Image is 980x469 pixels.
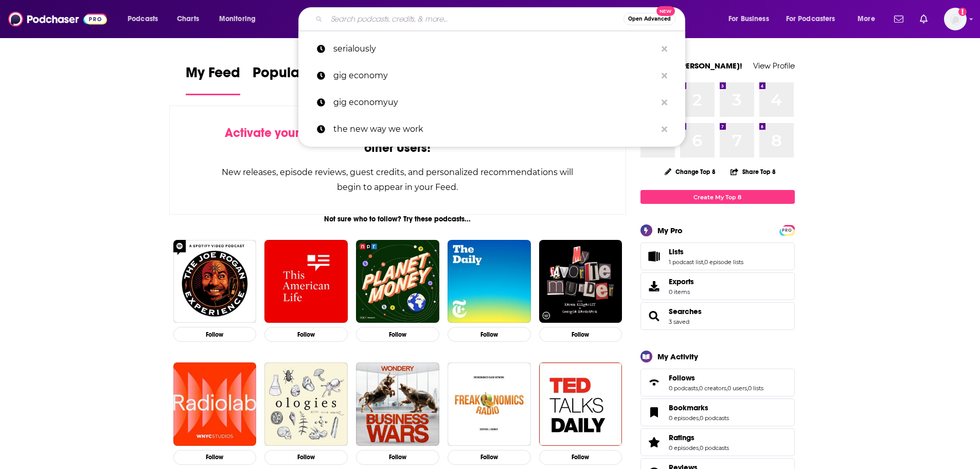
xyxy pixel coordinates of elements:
[173,450,257,465] button: Follow
[786,12,835,26] span: For Podcasters
[781,227,793,234] span: PRO
[699,414,700,422] span: ,
[264,240,348,323] img: This American Life
[333,36,656,62] p: serialously
[173,362,257,446] img: Radiolab
[8,9,107,29] img: Podchaser - Follow, Share and Rate Podcasts
[644,405,665,420] a: Bookmarks
[726,385,727,392] span: ,
[640,242,795,270] span: Lists
[640,190,795,204] a: Create My Top 8
[669,277,694,286] span: Exports
[640,398,795,426] span: Bookmarks
[186,64,240,88] span: My Feed
[669,433,694,442] span: Ratings
[753,61,795,71] a: View Profile
[704,258,743,266] a: 0 episode lists
[327,11,623,27] input: Search podcasts, credits, & more...
[173,240,257,323] a: The Joe Rogan Experience
[669,247,743,256] a: Lists
[958,8,967,16] svg: Add a profile image
[644,435,665,449] a: Ratings
[221,126,575,155] div: by following Podcasts, Creators, Lists, and other Users!
[448,450,531,465] button: Follow
[356,240,439,323] img: Planet Money
[657,225,683,235] div: My Pro
[221,165,575,195] div: New releases, episode reviews, guest credits, and personalized recommendations will begin to appe...
[539,362,622,446] img: TED Talks Daily
[944,8,967,30] button: Show profile menu
[669,288,694,296] span: 0 items
[669,307,702,316] a: Searches
[333,116,656,143] p: the new way we work
[698,385,699,392] span: ,
[120,11,171,27] button: open menu
[539,327,622,342] button: Follow
[539,450,622,465] button: Follow
[308,7,695,31] div: Search podcasts, credits, & more...
[669,444,699,451] a: 0 episodes
[669,385,698,392] a: 0 podcasts
[640,302,795,330] span: Searches
[644,375,665,390] a: Follows
[916,10,932,28] a: Show notifications dropdown
[657,352,698,361] div: My Activity
[728,12,769,26] span: For Business
[356,362,439,446] img: Business Wars
[264,327,348,342] button: Follow
[448,362,531,446] img: Freakonomics Radio
[669,403,708,412] span: Bookmarks
[253,64,340,95] a: Popular Feed
[730,162,776,182] button: Share Top 8
[186,64,240,95] a: My Feed
[669,318,689,325] a: 3 saved
[219,12,256,26] span: Monitoring
[298,36,685,62] a: serialously
[703,258,704,266] span: ,
[448,327,531,342] button: Follow
[656,6,675,16] span: New
[669,414,699,422] a: 0 episodes
[669,258,703,266] a: 1 podcast list
[170,11,205,27] a: Charts
[644,249,665,264] a: Lists
[890,10,907,28] a: Show notifications dropdown
[781,226,793,234] a: PRO
[333,62,656,89] p: gig economy
[640,61,742,71] a: Welcome [PERSON_NAME]!
[669,247,684,256] span: Lists
[727,385,747,392] a: 0 users
[640,428,795,456] span: Ratings
[944,8,967,30] img: User Profile
[644,279,665,293] span: Exports
[333,89,656,116] p: gig economyuy
[700,414,729,422] a: 0 podcasts
[298,62,685,89] a: gig economy
[356,327,439,342] button: Follow
[298,116,685,143] a: the new way we work
[264,362,348,446] img: Ologies with Alie Ward
[169,215,627,223] div: Not sure who to follow? Try these podcasts...
[700,444,729,451] a: 0 podcasts
[779,11,850,27] button: open menu
[669,373,763,383] a: Follows
[748,385,763,392] a: 0 lists
[669,373,695,383] span: Follows
[669,403,729,412] a: Bookmarks
[539,240,622,323] img: My Favorite Murder with Karen Kilgariff and Georgia Hardstark
[177,12,199,26] span: Charts
[628,16,671,22] span: Open Advanced
[356,450,439,465] button: Follow
[448,240,531,323] img: The Daily
[212,11,269,27] button: open menu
